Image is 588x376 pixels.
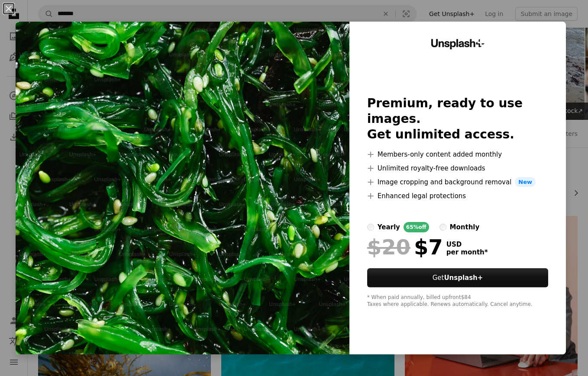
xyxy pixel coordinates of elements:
span: New [515,177,536,187]
div: $7 [367,236,443,258]
button: GetUnsplash+ [367,268,549,287]
input: yearly65%off [367,224,374,231]
span: USD [446,241,488,248]
li: Members-only content added monthly [367,149,549,160]
h2: Premium, ready to use images. Get unlimited access. [367,96,549,142]
div: monthly [450,222,480,232]
div: * When paid annually, billed upfront $84 Taxes where applicable. Renews automatically. Cancel any... [367,294,549,308]
strong: Unsplash+ [444,274,483,282]
div: yearly [378,222,400,232]
span: per month * [446,248,488,256]
li: Enhanced legal protections [367,191,549,201]
input: monthly [439,224,446,231]
li: Image cropping and background removal [367,177,549,187]
span: $20 [367,236,410,258]
li: Unlimited royalty-free downloads [367,163,549,174]
div: 65% off [404,222,429,232]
